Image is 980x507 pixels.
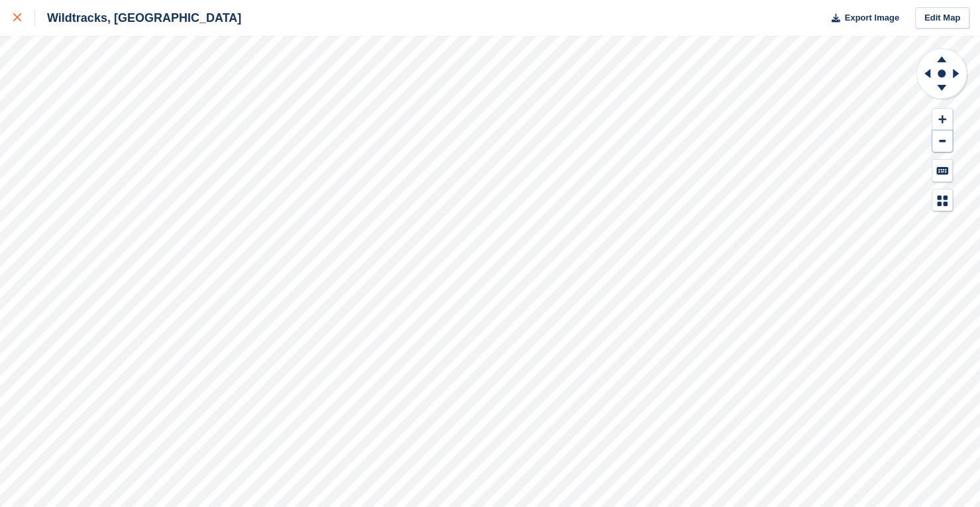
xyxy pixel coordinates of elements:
[932,131,952,152] button: Zoom Out
[844,11,898,25] span: Export Image
[824,7,899,29] button: Export Image
[932,190,952,211] button: Map Legend
[932,109,952,131] button: Zoom In
[915,7,969,29] a: Edit Map
[35,10,241,26] div: Wildtracks, [GEOGRAPHIC_DATA]
[932,160,952,182] button: Keyboard Shortcuts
